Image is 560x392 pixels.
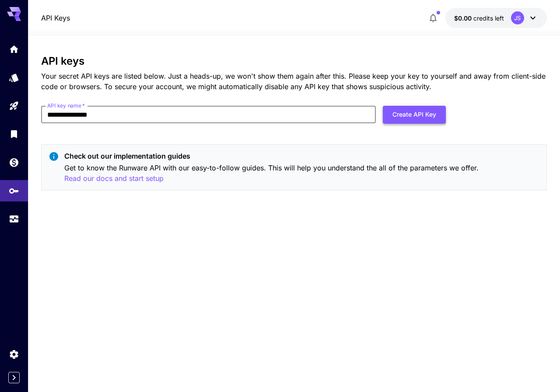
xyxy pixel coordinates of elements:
label: API key name [47,102,85,109]
div: $0.00 [454,14,504,23]
span: $0.00 [454,14,473,22]
div: Playground [9,101,19,111]
nav: breadcrumb [41,13,70,23]
div: Wallet [9,154,19,165]
div: JS [511,11,524,24]
div: Models [9,69,19,80]
span: credits left [473,14,504,22]
button: Create API Key [383,106,446,124]
div: API Keys [9,183,19,194]
button: Read our docs and start setup [64,173,164,184]
div: Settings [9,349,19,360]
button: $0.00JS [445,8,547,28]
h3: API keys [41,55,546,67]
button: Expand sidebar [8,372,20,383]
a: API Keys [41,13,70,23]
div: Usage [9,214,19,225]
p: Get to know the Runware API with our easy-to-follow guides. This will help you understand the all... [64,163,539,184]
p: Check out our implementation guides [64,151,539,161]
div: Library [9,126,19,137]
div: Home [9,41,19,52]
p: Your secret API keys are listed below. Just a heads-up, we won't show them again after this. Plea... [41,71,546,92]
